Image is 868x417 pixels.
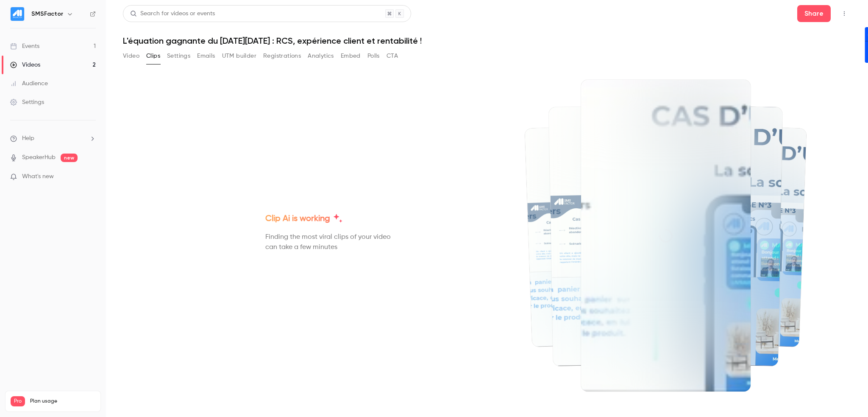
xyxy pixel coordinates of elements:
[263,49,301,63] button: Registrations
[10,98,44,106] div: Settings
[10,61,40,69] div: Videos
[22,134,34,143] span: Help
[222,49,256,63] button: UTM builder
[837,7,851,20] button: Top Bar Actions
[11,7,24,21] img: SMSFactor
[130,9,215,18] div: Search for videos or events
[265,232,392,252] p: Finding the most viral clips of your video can take a few minutes
[22,153,56,162] a: SpeakerHub
[10,79,48,88] div: Audience
[146,49,160,63] button: Clips
[31,10,63,18] h6: SMSFactor
[86,173,96,181] iframe: Noticeable Trigger
[11,396,25,406] span: Pro
[123,49,139,63] button: Video
[341,49,361,63] button: Embed
[367,49,380,63] button: Polls
[797,5,831,22] button: Share
[308,49,334,63] button: Analytics
[10,134,96,143] li: help-dropdown-opener
[22,172,54,181] span: What's new
[10,42,39,50] div: Events
[61,154,78,162] span: new
[265,213,330,225] span: Clip Ai is working
[197,49,215,63] button: Emails
[387,49,398,63] button: CTA
[123,36,851,46] h1: L'équation gagnante du [DATE][DATE] : RCS, expérience client et rentabilité !
[167,49,190,63] button: Settings
[30,398,95,405] span: Plan usage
